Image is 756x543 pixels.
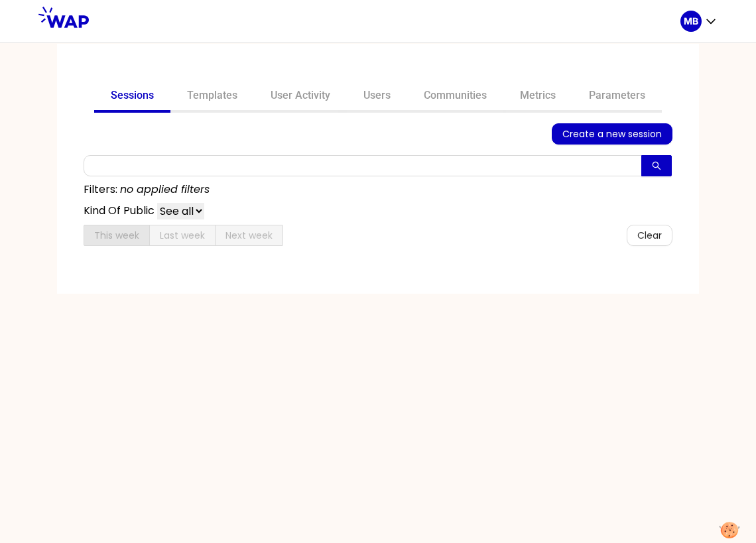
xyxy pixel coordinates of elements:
a: Users [347,81,407,113]
a: Metrics [503,81,572,113]
a: Templates [170,81,254,113]
button: search [641,155,672,176]
span: Next week [225,229,273,242]
p: Kind Of Public [84,203,155,219]
a: Communities [407,81,503,113]
p: MB [684,15,698,28]
a: User Activity [254,81,347,113]
span: Last week [160,229,205,242]
p: Filters: [84,182,117,198]
button: MB [680,11,718,32]
button: Clear [627,225,672,246]
span: Create a new session [562,127,662,141]
a: Sessions [94,81,170,113]
p: no applied filters [120,182,210,198]
a: Parameters [572,81,662,113]
span: search [652,161,661,172]
button: Create a new session [552,123,672,145]
span: Clear [637,228,662,243]
span: This week [94,229,139,242]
